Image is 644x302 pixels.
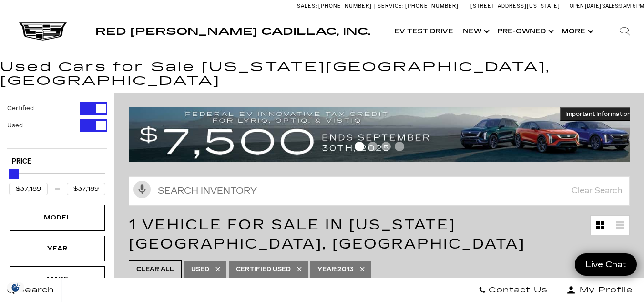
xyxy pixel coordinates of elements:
span: Sales: [602,3,619,9]
a: EV Test Drive [389,12,458,51]
a: Live Chat [575,253,637,276]
div: Price [9,166,105,195]
span: My Profile [576,283,633,297]
img: Opt-Out Icon [5,282,27,292]
span: 2013 [317,263,354,275]
span: 1 Vehicle for Sale in [US_STATE][GEOGRAPHIC_DATA], [GEOGRAPHIC_DATA] [129,216,525,252]
div: Make [33,274,81,284]
img: vrp-tax-ending-august-version [129,107,637,161]
div: MakeMake [10,266,105,292]
div: Model [33,212,81,223]
span: Clear All [136,263,174,275]
svg: Click to toggle on voice search [133,181,151,198]
span: Important Information [565,110,631,118]
span: 9 AM-6 PM [619,3,644,9]
span: Go to slide 3 [381,142,391,151]
a: Sales: [PHONE_NUMBER] [297,3,374,9]
div: Year [33,243,81,254]
img: Cadillac Dark Logo with Cadillac White Text [19,22,67,41]
label: Used [7,121,23,130]
input: Maximum [67,183,105,195]
label: Certified [7,104,34,113]
span: Service: [378,3,404,9]
span: [PHONE_NUMBER] [318,3,372,9]
button: Open user profile menu [555,278,644,302]
a: [STREET_ADDRESS][US_STATE] [470,3,560,9]
a: Service: [PHONE_NUMBER] [374,3,461,9]
span: Go to slide 2 [368,142,378,151]
span: Search [15,283,54,297]
span: Contact Us [486,283,548,297]
input: Search Inventory [129,176,630,206]
section: Click to Open Cookie Consent Modal [5,282,27,292]
span: Red [PERSON_NAME] Cadillac, Inc. [95,26,370,37]
div: ModelModel [10,205,105,230]
h5: Price [12,157,102,166]
span: Year : [317,266,337,272]
div: Maximum Price [9,169,19,179]
span: Live Chat [581,259,631,270]
span: Go to slide 4 [395,142,404,151]
span: [PHONE_NUMBER] [405,3,459,9]
input: Minimum [9,183,48,195]
span: Sales: [297,3,317,9]
span: Used [191,263,209,275]
span: Open [DATE] [570,3,601,9]
a: New [458,12,492,51]
div: YearYear [10,236,105,261]
a: Red [PERSON_NAME] Cadillac, Inc. [95,27,370,36]
span: Go to slide 1 [355,142,364,151]
a: Contact Us [471,278,555,302]
button: More [557,12,596,51]
span: Certified Used [236,263,291,275]
a: Pre-Owned [492,12,557,51]
div: Filter by Vehicle Type [7,102,107,148]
